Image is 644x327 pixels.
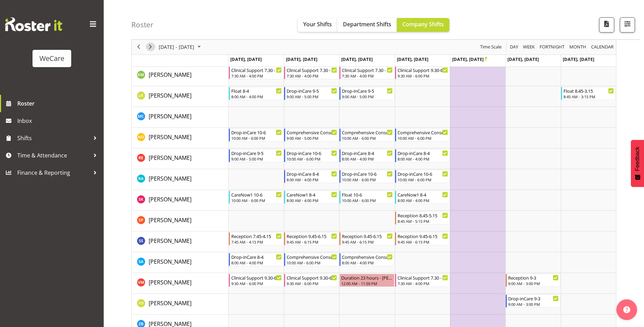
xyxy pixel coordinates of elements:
div: Float 8-4 [231,87,282,94]
span: Month [569,43,587,52]
div: Clinical Support 9.30-6 [398,66,448,73]
div: 10:00 AM - 6:00 PM [398,177,448,182]
div: Clinical Support 9.30-6 [231,274,282,281]
div: Sara Sherwin"s event - Reception 7.45-4.15 Begin From Monday, November 10, 2025 at 7:45:00 AM GMT... [229,232,283,245]
a: [PERSON_NAME] [149,133,192,141]
span: Day [509,43,519,52]
div: 12:00 AM - 11:59 PM [341,281,392,286]
span: [DATE], [DATE] [563,56,594,62]
span: calendar [590,43,614,52]
span: Time Scale [479,43,502,52]
span: [PERSON_NAME] [149,133,192,141]
div: 8:00 AM - 4:00 PM [231,94,282,99]
div: Sara Sherwin"s event - Reception 9.45-6.15 Begin From Thursday, November 13, 2025 at 9:45:00 AM G... [395,232,450,245]
div: 8:00 AM - 4:00 PM [398,198,448,203]
div: 7:30 AM - 4:00 PM [231,73,282,79]
span: Finance & Reporting [17,167,90,178]
div: Clinical Support 7.30 - 4 [342,66,392,73]
div: 10:00 AM - 6:00 PM [231,198,282,203]
td: Samantha Poultney resource [132,211,228,231]
div: 9:30 AM - 6:00 PM [398,73,448,79]
td: Kishendri Moodley resource [132,65,228,86]
div: Float 10-6 [342,191,392,198]
td: Yvonne Denny resource [132,294,228,315]
div: Comprehensive Consult 8-4 [342,253,392,260]
div: Clinical Support 7.30 - 4 [398,274,448,281]
div: Sarah Abbott"s event - Comprehensive Consult 10-6 Begin From Tuesday, November 11, 2025 at 10:00:... [284,253,339,266]
span: [PERSON_NAME] [149,175,192,182]
div: 9:45 AM - 6:15 PM [342,239,392,245]
div: Rachel Els"s event - Drop-inCare 9-5 Begin From Monday, November 10, 2025 at 9:00:00 AM GMT+13:00... [229,149,283,162]
div: Drop-inCare 10-6 [231,129,282,136]
button: Previous [134,43,143,52]
div: 9:00 AM - 5:00 PM [287,94,337,99]
div: 9:00 AM - 5:00 PM [287,135,337,141]
div: CareNow1 8-4 [398,191,448,198]
span: Your Shifts [303,20,332,28]
div: 9:00 AM - 3:00 PM [508,281,559,286]
a: [PERSON_NAME] [149,71,192,79]
a: [PERSON_NAME] [149,112,192,120]
div: Kishendri Moodley"s event - Clinical Support 7.30 - 4 Begin From Monday, November 10, 2025 at 7:3... [229,66,283,79]
div: Comprehensive Consult 10-6 [398,129,448,136]
div: 8:00 AM - 4:00 PM [342,156,392,162]
div: Duration 23 hours - [PERSON_NAME] [341,274,392,281]
a: [PERSON_NAME] [149,216,192,224]
div: 10:00 AM - 6:00 PM [287,156,337,162]
div: Yvonne Denny"s event - Drop-inCare 9-3 Begin From Saturday, November 15, 2025 at 9:00:00 AM GMT+1... [506,294,560,308]
div: Reception 8.45-5.15 [398,212,448,219]
div: 8:00 AM - 4:00 PM [342,260,392,265]
div: Rachel Els"s event - Drop-inCare 10-6 Begin From Tuesday, November 11, 2025 at 10:00:00 AM GMT+13... [284,149,339,162]
div: Drop-inCare 9-5 [287,87,337,94]
div: 10:00 AM - 6:00 PM [342,135,392,141]
a: [PERSON_NAME] [149,154,192,162]
div: 8:00 AM - 4:00 PM [398,156,448,162]
div: Natasha Ottley"s event - Comprehensive Consult 10-6 Begin From Wednesday, November 12, 2025 at 10... [339,128,394,142]
span: [DATE], [DATE] [452,56,487,62]
span: Shifts [17,133,90,143]
div: Natasha Ottley"s event - Comprehensive Consult 9-5 Begin From Tuesday, November 11, 2025 at 9:00:... [284,128,339,142]
div: Liandy Kritzinger"s event - Float 8-4 Begin From Monday, November 10, 2025 at 8:00:00 AM GMT+13:0... [229,87,283,100]
div: Clinical Support 9.30-6 [287,274,337,281]
div: Rachna Anderson"s event - Drop-inCare 10-6 Begin From Wednesday, November 12, 2025 at 10:00:00 AM... [339,170,394,183]
span: [DATE], [DATE] [230,56,262,62]
button: Your Shifts [298,18,337,32]
a: [PERSON_NAME] [149,91,192,100]
button: Feedback - Show survey [631,140,644,187]
td: Rachel Els resource [132,148,228,169]
div: Reception 9.45-6.15 [287,233,337,239]
div: Reception 9-3 [508,274,559,281]
img: help-xxl-2.png [623,306,630,313]
div: Reception 9.45-6.15 [398,233,448,239]
div: 10:00 AM - 6:00 PM [342,198,392,203]
div: Saahit Kour"s event - CareNow1 10-6 Begin From Monday, November 10, 2025 at 10:00:00 AM GMT+13:00... [229,191,283,204]
span: [PERSON_NAME] [149,216,192,224]
button: Timeline Month [568,43,588,52]
div: Sara Sherwin"s event - Reception 9.45-6.15 Begin From Wednesday, November 12, 2025 at 9:45:00 AM ... [339,232,394,245]
span: [PERSON_NAME] [149,92,192,99]
a: [PERSON_NAME] [149,257,192,266]
td: Sarah Abbott resource [132,252,228,273]
div: 7:45 AM - 4:15 PM [231,239,282,245]
span: Time & Attendance [17,150,90,161]
div: Drop-inCare 8-4 [398,149,448,156]
div: WeCare [39,53,64,64]
a: [PERSON_NAME] [149,278,192,287]
span: [PERSON_NAME] [149,279,192,286]
div: 10:00 AM - 6:00 PM [398,135,448,141]
a: [PERSON_NAME] [149,237,192,245]
div: next period [144,40,156,54]
div: previous period [133,40,144,54]
div: 10:00 AM - 6:00 PM [342,177,392,182]
div: 8:45 AM - 3:15 PM [563,94,614,99]
td: Saahit Kour resource [132,190,228,211]
div: Viktoriia Molchanova"s event - Clinical Support 7.30 - 4 Begin From Thursday, November 13, 2025 a... [395,274,450,287]
span: [DATE], [DATE] [507,56,539,62]
td: Liandy Kritzinger resource [132,86,228,107]
div: 9:30 AM - 6:00 PM [231,281,282,286]
div: Rachel Els"s event - Drop-inCare 8-4 Begin From Wednesday, November 12, 2025 at 8:00:00 AM GMT+13... [339,149,394,162]
div: Drop-inCare 9-5 [231,149,282,156]
div: 7:30 AM - 4:00 PM [342,73,392,79]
